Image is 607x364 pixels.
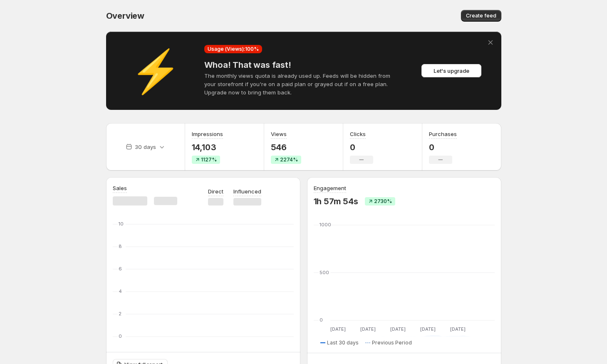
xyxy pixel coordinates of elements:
span: Previous Period [372,339,412,346]
text: 2 [119,311,121,317]
p: 14,103 [192,142,223,152]
text: [DATE] [390,326,406,332]
text: [DATE] [330,326,345,332]
text: 0 [119,333,122,339]
span: 1127% [201,156,217,163]
p: Influenced [233,187,261,196]
span: Last 30 days [327,339,359,346]
h3: Engagement [314,184,346,192]
span: 2730% [374,198,392,205]
p: Direct [208,187,223,196]
text: 1000 [320,222,331,228]
text: 6 [119,266,122,272]
h3: Purchases [429,130,457,138]
text: 500 [320,270,329,275]
p: 0 [429,142,457,152]
button: Create feed [461,10,501,22]
h3: Views [271,130,287,138]
span: Overview [106,11,144,21]
h4: Whoa! That was fast! [204,60,403,70]
h3: Sales [113,184,127,192]
text: 8 [119,243,122,249]
h3: Clicks [350,130,366,138]
h3: Impressions [192,130,223,138]
text: 4 [119,288,122,294]
div: ⚡ [114,67,198,75]
text: [DATE] [420,326,436,332]
text: 0 [320,317,323,323]
span: Let's upgrade [434,67,469,75]
p: 0 [350,142,373,152]
button: Let's upgrade [421,64,481,77]
span: Create feed [466,12,496,19]
div: Usage (Views): 100 % [204,45,262,53]
p: 30 days [135,143,156,151]
p: 1h 57m 54s [314,196,358,206]
span: 2274% [280,156,298,163]
p: The monthly views quota is already used up. Feeds will be hidden from your storefront if you're o... [204,72,403,97]
text: [DATE] [450,326,466,332]
p: 546 [271,142,301,152]
text: 10 [119,221,124,227]
text: [DATE] [360,326,375,332]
